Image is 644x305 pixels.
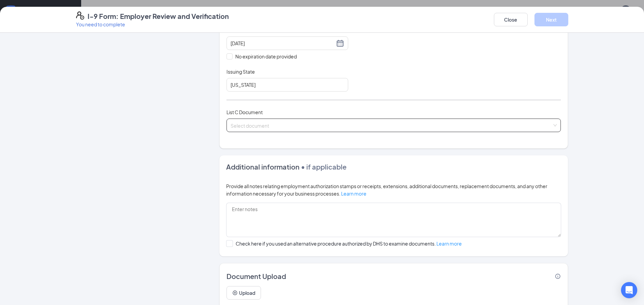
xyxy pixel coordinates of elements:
input: 12/12/2032 [231,40,335,47]
h4: I-9 Form: Employer Review and Verification [88,11,229,21]
svg: FormI9EVerifyIcon [76,11,84,20]
button: UploadPlusCircle [226,286,261,300]
svg: PlusCircle [232,290,238,296]
span: Additional information [226,162,300,171]
div: Open Intercom Messenger [621,282,637,298]
button: Next [534,13,568,26]
span: Document Upload [226,272,286,281]
span: Provide all notes relating employment authorization stamps or receipts, extensions, additional do... [226,183,547,197]
div: Check here if you used an alternative procedure authorized by DHS to examine documents. [236,240,462,247]
span: No expiration date provided [233,53,300,60]
span: List C Document [226,109,263,115]
span: Issuing State [226,68,255,75]
a: Learn more [436,240,462,247]
svg: Info [555,273,561,279]
p: You need to complete [76,21,229,28]
span: • if applicable [300,162,347,171]
button: Close [494,13,528,26]
a: Learn more [341,190,366,197]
